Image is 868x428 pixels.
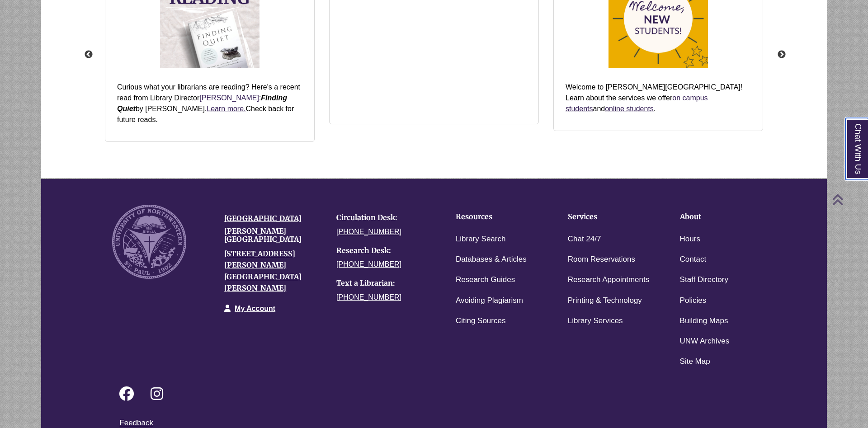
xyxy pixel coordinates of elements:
i: Follow on Facebook [119,386,134,401]
img: UNW seal [112,205,186,278]
a: Policies [680,294,707,307]
h4: About [680,213,764,221]
h4: Text a Librarian: [336,279,435,287]
a: [PHONE_NUMBER] [336,293,401,301]
h4: Resources [456,213,540,221]
p: Curious what your librarians are reading? Here's a recent read from Library Director : by [PERSON... [117,82,302,125]
a: My Account [235,305,275,312]
a: Research Guides [456,273,515,287]
i: Follow on Instagram [151,386,163,401]
a: [PERSON_NAME] [199,94,259,102]
a: online students [605,105,654,113]
a: [GEOGRAPHIC_DATA] [224,214,302,223]
a: Room Reservations [568,253,635,266]
a: Site Map [680,355,710,368]
a: Citing Sources [456,315,506,328]
a: Staff Directory [680,273,728,287]
a: Library Services [568,315,623,328]
a: Contact [680,253,707,266]
a: Back to Top [832,193,866,206]
button: Previous [84,50,93,59]
a: Library Search [456,233,506,246]
h4: [PERSON_NAME][GEOGRAPHIC_DATA] [224,227,323,243]
a: [STREET_ADDRESS][PERSON_NAME][GEOGRAPHIC_DATA][PERSON_NAME] [224,249,302,293]
a: UNW Archives [680,335,730,348]
a: [PHONE_NUMBER] [336,260,401,268]
h4: Services [568,213,652,221]
a: Hours [680,233,700,246]
a: Learn more. [207,105,245,113]
a: [PHONE_NUMBER] [336,228,401,235]
p: Welcome to [PERSON_NAME][GEOGRAPHIC_DATA]! Learn about the services we offer and . [566,82,751,114]
a: Databases & Articles [456,253,527,266]
a: Avoiding Plagiarism [456,294,523,307]
h4: Circulation Desk: [336,214,435,222]
h4: Research Desk: [336,247,435,255]
a: Chat 24/7 [568,233,601,246]
a: Building Maps [680,315,728,328]
a: Research Appointments [568,273,650,287]
a: Printing & Technology [568,294,642,307]
button: Next [777,50,786,59]
a: Feedback [119,419,153,427]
